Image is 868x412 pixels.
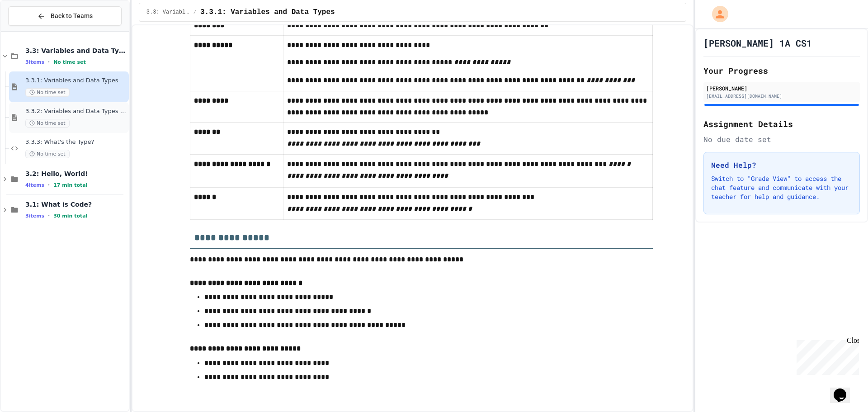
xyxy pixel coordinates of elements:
div: No due date set [703,134,860,145]
span: No time set [25,88,70,97]
span: 3.3: Variables and Data Types [25,47,127,55]
div: [EMAIL_ADDRESS][DOMAIN_NAME] [706,93,857,99]
button: Back to Teams [8,6,122,26]
h3: Need Help? [711,160,852,170]
span: No time set [25,119,70,128]
span: 3.1: What is Code? [25,200,127,208]
span: 17 min total [53,182,87,188]
h2: Your Progress [703,64,860,77]
iframe: chat widget [793,336,859,375]
span: 3.3.3: What's the Type? [25,138,127,146]
div: My Account [703,4,731,24]
div: [PERSON_NAME] [706,84,857,92]
span: • [48,212,50,219]
span: 3.2: Hello, World! [25,170,127,178]
p: Switch to "Grade View" to access the chat feature and communicate with your teacher for help and ... [711,174,852,201]
span: • [48,58,50,66]
span: / [193,9,197,16]
span: • [48,181,50,189]
span: Back to Teams [51,11,93,21]
iframe: chat widget [830,376,859,403]
span: 3 items [25,59,44,65]
span: 4 items [25,182,44,188]
span: 30 min total [53,213,87,219]
h1: [PERSON_NAME] 1A CS1 [703,37,812,49]
div: Chat with us now!Close [4,4,62,57]
span: 3.3.2: Variables and Data Types - Review [25,108,127,115]
span: No time set [25,150,70,158]
span: 3 items [25,213,44,219]
h2: Assignment Details [703,118,860,130]
span: 3.3.1: Variables and Data Types [25,77,127,85]
span: 3.3.1: Variables and Data Types [200,7,335,18]
span: 3.3: Variables and Data Types [146,9,190,16]
span: No time set [53,59,86,65]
